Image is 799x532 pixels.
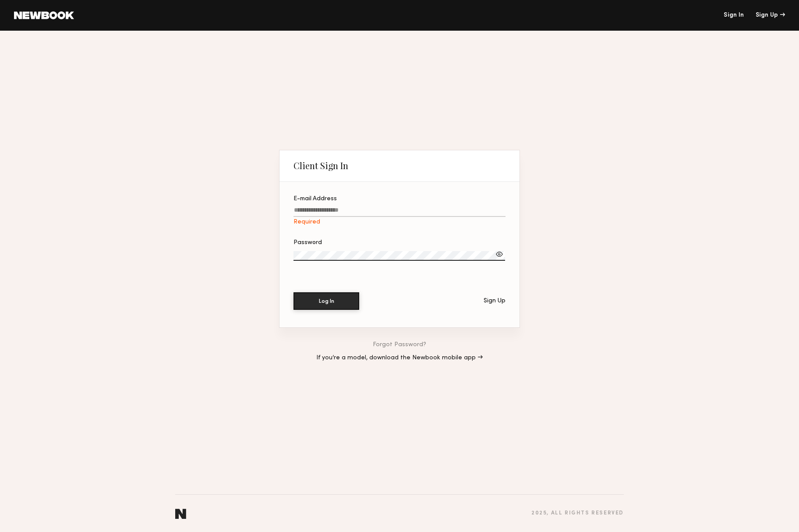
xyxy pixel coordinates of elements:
[293,292,359,310] button: Log In
[293,160,348,171] div: Client Sign In
[531,511,624,516] div: 2025 , all rights reserved
[756,12,785,18] div: Sign Up
[316,355,483,361] a: If you’re a model, download the Newbook mobile app →
[293,207,506,217] input: E-mail AddressRequired
[293,219,506,226] div: Required
[373,342,426,348] a: Forgot Password?
[724,12,744,18] a: Sign In
[293,251,505,261] input: Password
[293,240,506,246] div: Password
[484,298,506,304] div: Sign Up
[293,196,506,202] div: E-mail Address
